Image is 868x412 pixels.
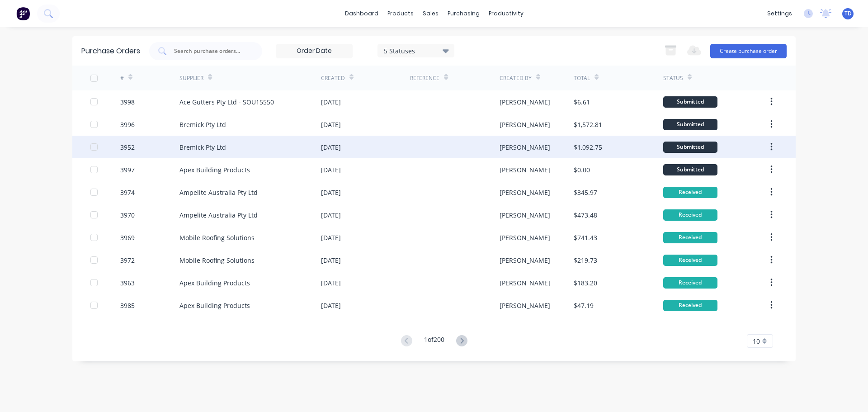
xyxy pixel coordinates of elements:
[120,233,135,242] div: 3969
[500,97,550,107] div: [PERSON_NAME]
[340,7,383,20] a: dashboard
[500,301,550,310] div: [PERSON_NAME]
[179,188,258,197] div: Ampelite Australia Pty Ltd
[321,278,341,288] div: [DATE]
[710,44,787,58] button: Create purchase order
[81,46,140,57] div: Purchase Orders
[120,165,135,175] div: 3997
[321,74,345,82] div: Created
[179,165,250,175] div: Apex Building Products
[574,142,602,152] div: $1,092.75
[484,7,528,20] div: productivity
[574,188,597,197] div: $345.97
[179,233,255,242] div: Mobile Roofing Solutions
[663,74,683,82] div: Status
[321,120,341,129] div: [DATE]
[574,120,602,129] div: $1,572.81
[321,97,341,107] div: [DATE]
[844,9,852,18] span: TD
[663,142,717,153] div: Submitted
[663,96,717,108] div: Submitted
[574,278,597,288] div: $183.20
[500,120,550,129] div: [PERSON_NAME]
[574,210,597,220] div: $473.48
[179,210,258,220] div: Ampelite Australia Pty Ltd
[120,142,135,152] div: 3952
[179,301,250,310] div: Apex Building Products
[179,278,250,288] div: Apex Building Products
[500,74,532,82] div: Created By
[179,97,274,107] div: Ace Gutters Pty Ltd - SOU15550
[663,119,717,130] div: Submitted
[321,188,341,197] div: [DATE]
[500,142,550,152] div: [PERSON_NAME]
[500,233,550,242] div: [PERSON_NAME]
[663,277,717,289] div: Received
[179,142,226,152] div: Bremick Pty Ltd
[663,232,717,243] div: Received
[120,74,124,82] div: #
[574,165,590,175] div: $0.00
[574,97,590,107] div: $6.61
[663,164,717,175] div: Submitted
[179,256,255,265] div: Mobile Roofing Solutions
[574,74,590,82] div: Total
[321,301,341,310] div: [DATE]
[443,7,484,20] div: purchasing
[500,256,550,265] div: [PERSON_NAME]
[321,210,341,220] div: [DATE]
[384,46,448,55] div: 5 Statuses
[120,120,135,129] div: 3996
[321,165,341,175] div: [DATE]
[763,7,797,20] div: settings
[500,188,550,197] div: [PERSON_NAME]
[574,233,597,242] div: $741.43
[663,255,717,266] div: Received
[663,300,717,311] div: Received
[321,256,341,265] div: [DATE]
[753,336,760,346] span: 10
[574,301,594,310] div: $47.19
[16,7,30,20] img: Factory
[500,278,550,288] div: [PERSON_NAME]
[321,142,341,152] div: [DATE]
[120,256,135,265] div: 3972
[663,187,717,198] div: Received
[173,47,248,56] input: Search purchase orders...
[120,278,135,288] div: 3963
[500,165,550,175] div: [PERSON_NAME]
[500,210,550,220] div: [PERSON_NAME]
[574,256,597,265] div: $219.73
[276,44,352,58] input: Order Date
[120,210,135,220] div: 3970
[663,209,717,221] div: Received
[383,7,418,20] div: products
[179,120,226,129] div: Bremick Pty Ltd
[179,74,203,82] div: Supplier
[321,233,341,242] div: [DATE]
[418,7,443,20] div: sales
[410,74,439,82] div: Reference
[120,301,135,310] div: 3985
[120,188,135,197] div: 3974
[120,97,135,107] div: 3998
[424,335,444,348] div: 1 of 200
